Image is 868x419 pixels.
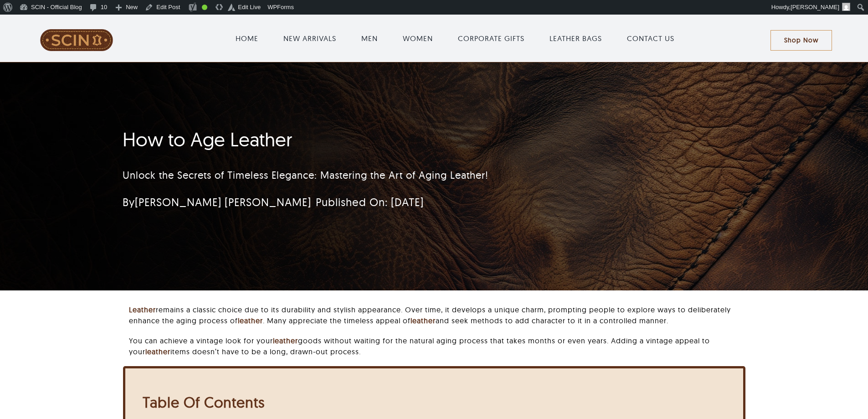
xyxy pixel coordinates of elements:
[411,316,436,325] a: leather
[627,33,674,44] a: CONTACT US
[145,347,170,356] a: leather
[236,33,258,44] a: HOME
[123,195,311,209] span: By
[123,168,637,183] p: Unlock the Secrets of Timeless Elegance: Mastering the Art of Aging Leather!
[143,393,265,411] b: Table Of Contents
[238,316,263,325] a: leather
[129,305,156,314] a: Leather
[135,195,311,209] a: [PERSON_NAME] [PERSON_NAME]
[784,36,818,44] span: Shop Now
[129,335,745,357] p: You can achieve a vintage look for your goods without waiting for the natural aging process that ...
[283,33,336,44] a: NEW ARRIVALS
[550,33,602,44] a: LEATHER BAGS
[316,195,424,209] span: Published On: [DATE]
[129,304,745,326] p: remains a classic choice due to its durability and stylish appearance. Over time, it develops a u...
[791,4,839,10] span: [PERSON_NAME]
[361,33,378,44] a: MEN
[140,24,770,53] nav: Main Menu
[273,336,298,345] a: leather
[202,5,207,10] div: Good
[770,30,832,51] a: Shop Now
[403,33,433,44] a: WOMEN
[458,33,524,44] a: CORPORATE GIFTS
[123,128,637,151] h1: How to Age Leather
